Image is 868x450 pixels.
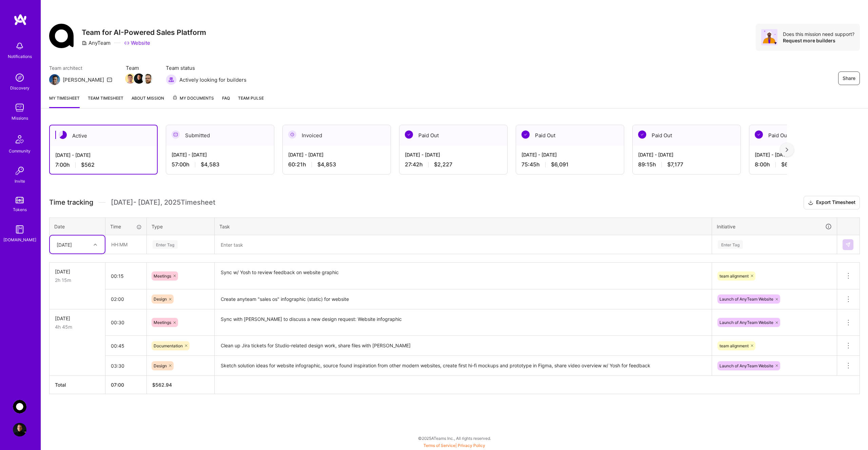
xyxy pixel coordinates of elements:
div: [DATE] - [DATE] [405,151,502,158]
span: Design [154,363,167,368]
div: © 2025 ATeams Inc., All rights reserved. [41,430,868,447]
span: Team Pulse [238,96,264,101]
div: 8:00 h [755,161,852,168]
span: My Documents [172,95,214,102]
span: Actively looking for builders [179,76,246,83]
div: [DATE] - [DATE] [55,151,152,159]
span: Launch of AnyTeam Website [719,296,773,302]
img: Team Member Avatar [134,74,144,84]
div: Paid Out [749,125,857,146]
div: 60:21 h [288,161,385,168]
img: Team Member Avatar [143,74,153,84]
a: Team timesheet [88,95,123,108]
div: [DATE] [55,315,100,322]
div: [PERSON_NAME] [63,76,104,83]
div: [DATE] - [DATE] [172,151,269,158]
img: Company Logo [49,24,74,48]
div: [DATE] - [DATE] [638,151,735,158]
div: Paid Out [516,125,624,146]
button: Share [838,71,860,85]
textarea: Create anyteam "sales os" infographic (static) for website [215,290,711,309]
img: Submit [845,242,851,247]
img: Team Architect [49,74,60,85]
img: Submitted [172,130,180,139]
span: Documentation [154,343,183,348]
div: Paid Out [633,125,741,146]
div: Paid Out [399,125,507,146]
div: [DATE] - [DATE] [521,151,618,158]
div: Tokens [13,206,27,213]
span: Meetings [154,273,171,279]
img: Paid Out [405,130,413,139]
a: AnyTeam: Team for AI-Powered Sales Platform [11,400,28,413]
div: [DATE] [57,241,72,248]
img: Team Member Avatar [125,74,135,84]
a: My timesheet [49,95,80,108]
span: Launch of AnyTeam Website [719,320,773,325]
img: right [786,147,788,152]
img: guide book [13,223,26,236]
img: tokens [16,197,24,203]
span: $4,583 [201,161,219,168]
div: [DATE] - [DATE] [755,151,852,158]
input: HH:MM [105,357,146,375]
img: logo [14,14,27,26]
span: Design [154,296,167,302]
img: Paid Out [755,130,763,139]
input: HH:MM [105,313,146,331]
span: team alignment [719,343,749,348]
th: Date [50,218,105,235]
input: HH:MM [105,267,146,285]
span: $2,227 [434,161,452,168]
div: Submitted [166,125,274,146]
div: Time [110,223,142,230]
img: Invoiced [288,130,296,139]
th: Task [215,218,712,235]
img: Invite [13,164,26,178]
img: discovery [13,71,26,84]
a: Team Member Avatar [126,73,135,84]
span: $ 562.94 [152,382,172,388]
div: AnyTeam [82,39,111,46]
div: 89:15 h [638,161,735,168]
div: Enter Tag [153,239,178,250]
textarea: Clean up Jira tickets for Studio-related design work, share files with [PERSON_NAME] [215,336,711,355]
th: 07:00 [105,376,147,394]
img: Community [12,131,28,147]
div: Initiative [717,223,832,230]
a: Team Pulse [238,95,264,108]
a: Terms of Service [423,443,455,448]
div: 75:45 h [521,161,618,168]
img: Active [59,131,67,139]
span: $7,177 [667,161,683,168]
div: Missions [12,115,28,122]
span: Team [126,64,152,71]
span: Meetings [154,320,171,325]
div: Does this mission need support? [783,31,854,37]
span: Team architect [49,64,112,71]
div: Request more builders [783,37,854,44]
div: 7:00 h [55,161,152,168]
span: $4,853 [317,161,336,168]
textarea: Sync w/ Yosh to review feedback on website graphic [215,263,711,289]
input: HH:MM [105,290,146,308]
div: 27:42 h [405,161,502,168]
img: Avatar [761,29,777,45]
div: Enter Tag [718,239,743,250]
a: User Avatar [11,423,28,436]
a: Team Member Avatar [143,73,152,84]
img: Actively looking for builders [166,74,177,85]
span: Share [843,75,855,82]
span: Team status [166,64,246,71]
span: $562 [81,161,95,168]
i: icon Chevron [94,243,97,246]
i: icon CompanyGray [82,40,87,46]
div: Notifications [8,53,32,60]
img: AnyTeam: Team for AI-Powered Sales Platform [13,400,26,413]
a: My Documents [172,95,214,108]
div: Discovery [10,84,29,91]
span: $6,091 [551,161,569,168]
h3: Team for AI-Powered Sales Platform [82,28,206,37]
img: teamwork [13,101,26,115]
textarea: Sketch solution ideas for website infographic, source found inspiration from other modern website... [215,356,711,375]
